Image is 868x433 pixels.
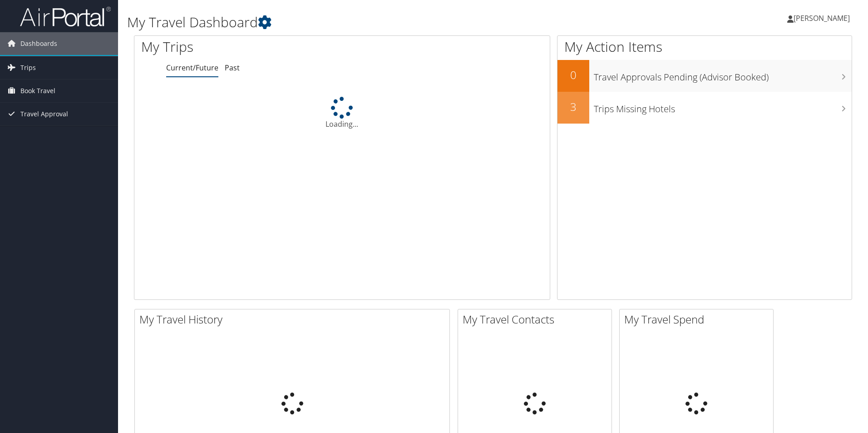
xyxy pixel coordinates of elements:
h1: My Action Items [557,37,852,56]
h2: 3 [557,99,589,114]
a: 3Trips Missing Hotels [557,92,852,124]
span: [PERSON_NAME] [794,13,850,23]
a: 0Travel Approvals Pending (Advisor Booked) [557,60,852,92]
span: Trips [20,56,36,79]
h3: Travel Approvals Pending (Advisor Booked) [594,66,852,84]
h2: My Travel History [139,312,449,327]
h3: Trips Missing Hotels [594,98,852,115]
h1: My Trips [141,37,370,56]
span: Dashboards [20,32,57,55]
div: Loading... [134,97,550,129]
h2: 0 [557,67,589,83]
span: Travel Approval [20,103,68,125]
img: airportal-logo.png [20,6,111,27]
h2: My Travel Contacts [463,312,612,327]
h1: My Travel Dashboard [127,13,615,32]
a: Current/Future [166,63,218,73]
span: Book Travel [20,80,55,102]
a: [PERSON_NAME] [787,5,859,32]
h2: My Travel Spend [624,312,773,327]
a: Past [225,63,240,73]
